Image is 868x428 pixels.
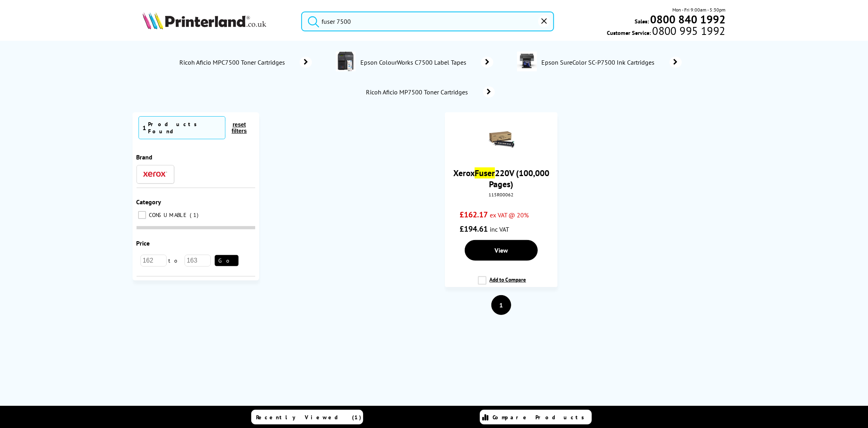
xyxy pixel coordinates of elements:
[143,171,167,177] img: Xerox
[360,58,470,66] span: Epson ColourWorks C7500 Label Tapes
[490,225,509,233] span: inc VAT
[148,121,221,135] div: Products Found
[650,12,726,27] b: 0800 840 1992
[672,6,726,13] span: Mon - Fri 9:00am - 5:30pm
[541,58,658,66] span: Epson SureColor SC-P7500 Ink Cartridges
[451,192,551,198] div: 115R00062
[137,239,150,247] span: Price
[190,211,201,219] span: 1
[225,121,253,134] button: reset filters
[138,211,146,219] input: CONSUMABLE 1
[301,12,554,31] input: Search product
[460,209,488,220] span: £162.17
[147,211,189,219] span: CONSUMABLE
[493,414,589,421] span: Compare Products
[490,211,529,219] span: ex VAT @ 20%
[465,240,538,261] a: View
[453,167,549,190] a: XeroxFuser220V (100,000 Pages)
[517,52,537,71] img: C11CH12301A1-conspage.jpg
[143,124,146,132] span: 1
[179,57,312,68] a: Ricoh Aficio MPC7500 Toner Cartridges
[179,58,288,66] span: Ricoh Aficio MPC7500 Toner Cartridges
[140,255,167,267] input: 162
[649,15,726,23] a: 0800 840 1992
[360,52,493,73] a: Epson ColourWorks C7500 Label Tapes
[167,257,185,264] span: to
[256,414,362,421] span: Recently Viewed (1)
[480,410,592,424] a: Compare Products
[495,246,508,254] span: View
[475,167,495,178] mark: Fuser
[142,12,291,31] a: Printerland Logo
[460,224,488,234] span: £194.61
[137,198,162,206] span: Category
[365,86,495,98] a: Ricoh Aficio MP7500 Toner Cartridges
[607,27,725,36] span: Customer Service:
[478,276,526,291] label: Add to Compare
[487,126,515,154] img: Xerox-115R00062-Small.gif
[142,12,266,29] img: Printerland Logo
[541,52,682,73] a: Epson SureColor SC-P7500 Ink Cartridges
[336,52,356,71] img: C31CD84012-conspage.jpg
[137,153,153,161] span: Brand
[365,88,471,96] span: Ricoh Aficio MP7500 Toner Cartridges
[251,410,363,424] a: Recently Viewed (1)
[635,17,649,25] span: Sales:
[651,27,725,35] span: 0800 995 1992
[185,255,211,267] input: 163
[215,255,239,266] button: Go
